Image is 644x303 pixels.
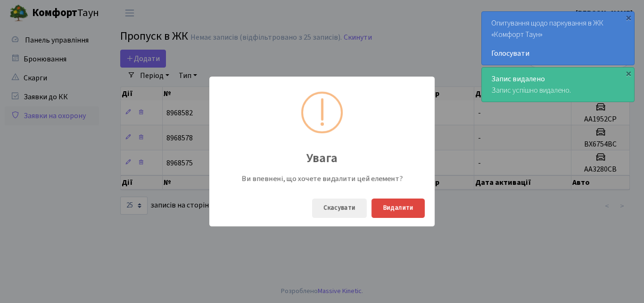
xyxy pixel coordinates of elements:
div: × [624,13,633,22]
a: Голосувати [491,48,625,59]
div: Опитування щодо паркування в ЖК «Комфорт Таун» [482,12,634,65]
button: Видалити [372,199,425,218]
div: Увага [209,143,435,167]
div: Ви впевнені, що хочете видалити цей елемент? [237,173,407,184]
button: Скасувати [312,199,367,218]
div: Запис успішно видалено. [482,68,634,102]
strong: Запис видалено [491,74,545,84]
div: × [624,69,633,78]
